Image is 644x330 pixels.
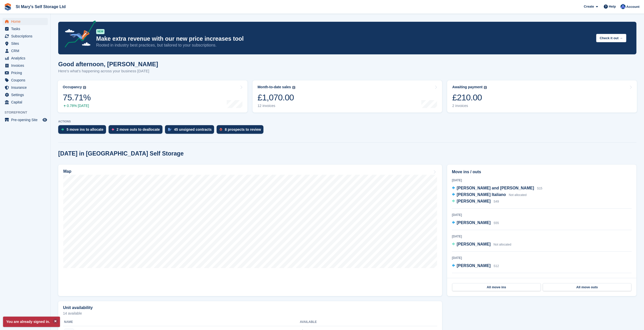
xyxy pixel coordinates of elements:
[292,86,295,89] img: icon-info-grey-7440780725fd019a000dd9b08b2336e03edf1995a4989e88bcd33f0948082b44.svg
[4,3,12,11] img: stora-icon-8386f47178a22dfd0bd8f6a31ec36ba5ce8667c1dd55bd0f319d3a0aa187defe.svg
[58,125,109,136] a: 5 move ins to allocate
[452,198,499,205] a: [PERSON_NAME] S49
[14,3,68,11] a: St Mary's Self Storage Ltd
[457,192,506,197] span: [PERSON_NAME] Italiano
[452,185,543,192] a: [PERSON_NAME] and [PERSON_NAME] S15
[96,35,592,42] p: Make extra revenue with our new price increases tool
[258,92,295,103] div: £1,070.00
[11,116,41,123] span: Pre-opening Site
[61,128,64,131] img: move_ins_to_allocate_icon-fdf77a2bb77ea45bf5b3d319d69a93e2d87916cf1d5bf7949dd705db3b84f3ca.svg
[3,62,48,69] a: menu
[584,4,594,9] span: Create
[3,40,48,47] a: menu
[452,283,541,291] a: All move ins
[493,200,499,203] span: S49
[58,165,442,296] a: Map
[457,186,534,190] span: [PERSON_NAME] and [PERSON_NAME]
[11,84,41,91] span: Insurance
[493,264,499,268] span: S12
[63,312,437,315] p: 14 available
[484,86,487,89] img: icon-info-grey-7440780725fd019a000dd9b08b2336e03edf1995a4989e88bcd33f0948082b44.svg
[11,33,41,40] span: Subscriptions
[3,99,48,106] a: menu
[596,34,626,42] button: Check it out →
[452,213,632,217] div: [DATE]
[452,169,632,175] h2: Move ins / outs
[11,25,41,32] span: Tasks
[63,305,93,310] h2: Unit availability
[3,33,48,40] a: menu
[11,77,41,84] span: Coupons
[225,127,261,131] div: 8 prospects to review
[63,85,82,89] div: Occupancy
[42,117,48,123] a: Preview store
[58,150,184,157] h2: [DATE] in [GEOGRAPHIC_DATA] Self Storage
[11,47,41,54] span: CRM
[457,242,491,246] span: [PERSON_NAME]
[3,18,48,25] a: menu
[67,127,103,131] div: 5 move ins to allocate
[11,91,41,98] span: Settings
[63,92,91,103] div: 75.71%
[11,18,41,25] span: Home
[58,61,158,68] h1: Good afternoon, [PERSON_NAME]
[217,125,266,136] a: 8 prospects to review
[543,283,631,291] a: All move outs
[452,256,632,260] div: [DATE]
[11,62,41,69] span: Invoices
[3,84,48,91] a: menu
[5,110,50,115] span: Storefront
[452,85,483,89] div: Awaiting payment
[452,234,632,239] div: [DATE]
[493,221,499,225] span: S55
[253,80,442,113] a: Month-to-date sales £1,070.00 12 invoices
[174,127,212,131] div: 45 unsigned contracts
[83,86,86,89] img: icon-info-grey-7440780725fd019a000dd9b08b2336e03edf1995a4989e88bcd33f0948082b44.svg
[457,263,491,268] span: [PERSON_NAME]
[620,4,626,9] img: Matthew Keenan
[457,221,491,225] span: [PERSON_NAME]
[3,317,60,327] p: You are already signed in.
[63,104,91,108] div: 0.78% [DATE]
[11,55,41,62] span: Analytics
[168,128,172,131] img: contract_signature_icon-13c848040528278c33f63329250d36e43548de30e8caae1d1a13099fd9432cc5.svg
[3,55,48,62] a: menu
[63,169,71,174] h2: Map
[60,20,96,49] img: price-adjustments-announcement-icon-8257ccfd72463d97f412b2fc003d46551f7dbcb40ab6d574587a9cd5c0d94...
[3,77,48,84] a: menu
[447,80,637,113] a: Awaiting payment £210.00 2 invoices
[452,92,487,103] div: £210.00
[11,99,41,106] span: Capital
[96,29,105,34] div: NEW
[3,91,48,98] a: menu
[3,116,48,123] a: menu
[626,4,639,9] span: Account
[258,85,291,89] div: Month-to-date sales
[3,25,48,32] a: menu
[58,68,158,74] p: Here's what's happening across your business [DATE]
[457,199,491,203] span: [PERSON_NAME]
[452,178,632,183] div: [DATE]
[58,120,636,123] p: ACTIONS
[11,40,41,47] span: Sites
[165,125,217,136] a: 45 unsigned contracts
[509,193,527,197] span: Not allocated
[109,125,165,136] a: 2 move outs to deallocate
[96,42,592,48] p: Rooted in industry best practices, but tailored to your subscriptions.
[609,4,616,9] span: Help
[452,220,499,226] a: [PERSON_NAME] S55
[3,69,48,76] a: menu
[452,104,487,108] div: 2 invoices
[112,128,114,131] img: move_outs_to_deallocate_icon-f764333ba52eb49d3ac5e1228854f67142a1ed5810a6f6cc68b1a99e826820c5.svg
[58,80,247,113] a: Occupancy 75.71% 0.78% [DATE]
[452,241,511,248] a: [PERSON_NAME] Not allocated
[3,47,48,54] a: menu
[258,104,295,108] div: 12 invoices
[452,192,527,198] a: [PERSON_NAME] Italiano Not allocated
[220,128,222,131] img: prospect-51fa495bee0391a8d652442698ab0144808aea92771e9ea1ae160a38d050c398.svg
[537,187,542,190] span: S15
[452,277,632,282] div: [DATE]
[452,263,499,269] a: [PERSON_NAME] S12
[493,243,511,246] span: Not allocated
[117,127,160,131] div: 2 move outs to deallocate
